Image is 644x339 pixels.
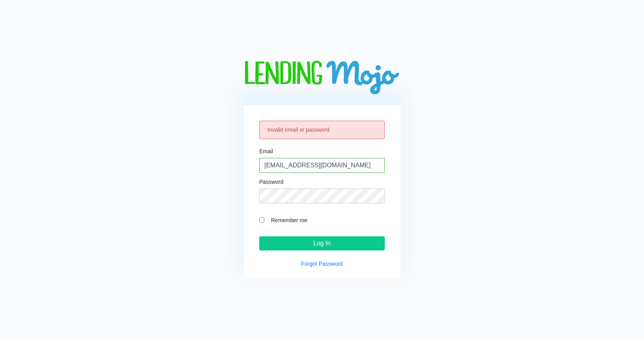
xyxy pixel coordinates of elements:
[244,61,400,96] img: logo-big.png
[259,179,283,185] label: Password
[259,149,273,154] label: Email
[301,261,343,267] a: Forgot Password
[259,121,385,139] div: Invalid email or password
[259,236,385,250] input: Log In
[267,216,385,225] label: Remember me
